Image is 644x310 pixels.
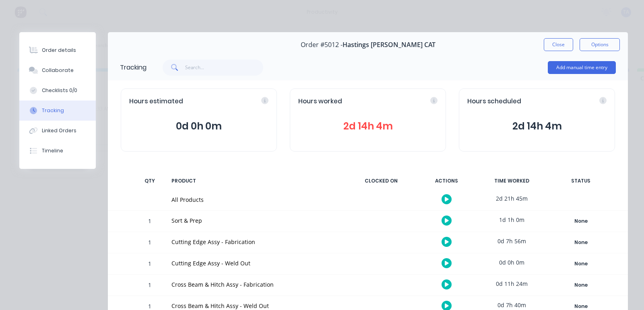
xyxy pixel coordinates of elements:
[120,63,147,72] div: Tracking
[467,97,521,106] span: Hours scheduled
[551,279,610,291] button: None
[171,195,341,204] div: All Products
[580,38,620,51] button: Options
[171,302,341,310] div: Cross Beam & Hitch Assy - Weld Out
[552,237,610,248] div: None
[42,67,74,74] div: Collaborate
[42,87,77,94] div: Checklists 0/0
[481,189,542,207] div: 2d 21h 45m
[351,172,411,189] div: CLOCKED ON
[481,253,542,271] div: 0d 0h 0m
[129,119,268,133] span: 0d 0h 0m
[19,121,96,141] button: Linked Orders
[481,275,542,293] div: 0d 11h 24m
[138,212,162,232] div: 1
[171,238,341,246] div: Cutting Edge Assy - Fabrication
[171,280,341,289] div: Cross Beam & Hitch Assy - Fabrication
[298,97,342,106] span: Hours worked
[467,119,607,133] span: 2d 14h 4m
[298,119,438,133] span: 2d 14h 4m
[551,258,610,269] button: None
[481,232,542,250] div: 0d 7h 56m
[552,216,610,226] div: None
[343,41,436,49] span: Hastings [PERSON_NAME] CAT
[138,172,162,189] div: QTY
[129,97,183,106] span: Hours estimated
[185,60,264,76] input: Search...
[167,172,346,189] div: PRODUCT
[481,172,542,189] div: TIME WORKED
[42,147,63,154] div: Timeline
[548,61,616,74] button: Add manual time entry
[171,259,341,267] div: Cutting Edge Assy - Weld Out
[42,47,76,54] div: Order details
[19,60,96,80] button: Collaborate
[138,276,162,296] div: 1
[552,259,610,269] div: None
[138,233,162,253] div: 1
[552,280,610,290] div: None
[171,216,341,225] div: Sort & Prep
[138,255,162,274] div: 1
[481,211,542,229] div: 1d 1h 0m
[19,80,96,101] button: Checklists 0/0
[42,127,76,134] div: Linked Orders
[19,101,96,121] button: Tracking
[19,40,96,60] button: Order details
[551,216,610,227] button: None
[416,172,477,189] div: ACTIONS
[19,141,96,161] button: Timeline
[551,237,610,248] button: None
[301,41,343,49] span: Order #5012 -
[544,38,573,51] button: Close
[547,172,615,189] div: STATUS
[42,107,64,114] div: Tracking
